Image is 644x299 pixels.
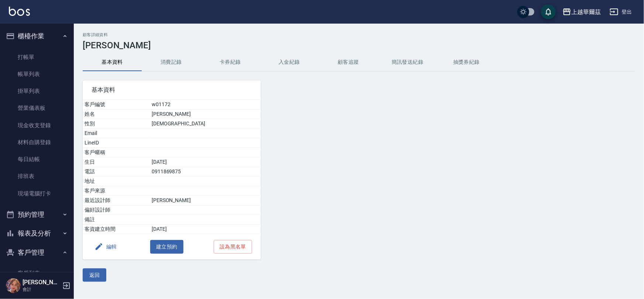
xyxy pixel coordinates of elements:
[3,151,71,168] a: 每日結帳
[214,240,252,254] button: 設為黑名單
[150,100,261,109] td: w01172
[260,53,319,71] button: 入金紀錄
[3,27,71,46] button: 櫃檯作業
[3,265,71,282] a: 客戶列表
[3,134,71,151] a: 材料自購登錄
[6,278,21,293] img: Person
[150,157,261,167] td: [DATE]
[559,4,604,20] button: 上越華爾茲
[142,53,201,71] button: 消費記錄
[83,32,635,37] h2: 顧客詳細資料
[3,100,71,117] a: 營業儀表板
[83,157,150,167] td: 生日
[83,196,150,205] td: 最近設計師
[83,100,150,109] td: 客戶編號
[437,53,496,71] button: 抽獎券紀錄
[92,240,120,254] button: 編輯
[319,53,378,71] button: 顧客追蹤
[83,119,150,129] td: 性別
[150,196,261,205] td: [PERSON_NAME]
[3,185,71,202] a: 現場電腦打卡
[83,40,635,51] h3: [PERSON_NAME]
[92,86,252,94] span: 基本資料
[541,4,556,19] button: save
[83,205,150,215] td: 偏好設計師
[150,109,261,119] td: [PERSON_NAME]
[83,186,150,196] td: 客戶來源
[3,49,71,66] a: 打帳單
[23,279,60,286] h5: [PERSON_NAME]
[83,177,150,186] td: 地址
[150,167,261,177] td: 0911869875
[3,117,71,134] a: 現金收支登錄
[83,109,150,119] td: 姓名
[3,168,71,185] a: 排班表
[9,7,30,16] img: Logo
[83,129,150,138] td: Email
[83,148,150,157] td: 客戶暱稱
[83,268,106,282] button: 返回
[150,225,261,234] td: [DATE]
[83,53,142,71] button: 基本資料
[607,5,635,19] button: 登出
[3,83,71,100] a: 掛單列表
[83,215,150,225] td: 備註
[3,205,71,224] button: 預約管理
[3,224,71,243] button: 報表及分析
[3,66,71,83] a: 帳單列表
[150,119,261,129] td: [DEMOGRAPHIC_DATA]
[23,286,60,293] p: 會計
[83,138,150,148] td: LineID
[83,167,150,177] td: 電話
[571,7,601,17] div: 上越華爾茲
[378,53,437,71] button: 簡訊發送紀錄
[3,243,71,262] button: 客戶管理
[150,240,183,254] button: 建立預約
[201,53,260,71] button: 卡券紀錄
[83,225,150,234] td: 客資建立時間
